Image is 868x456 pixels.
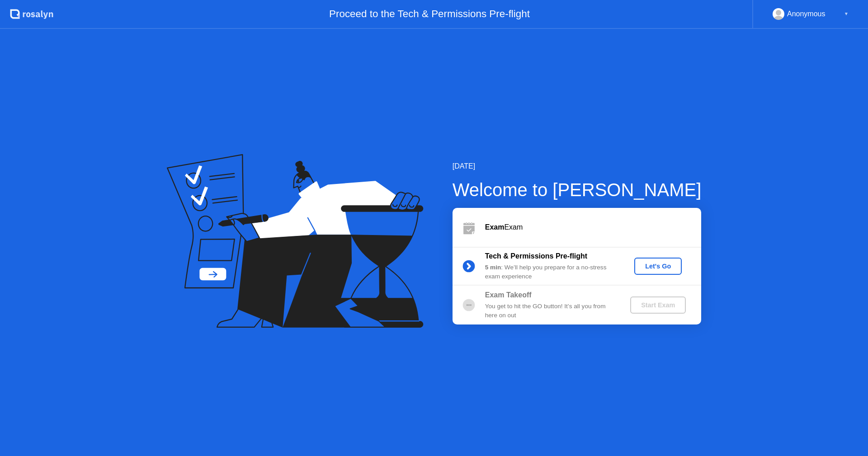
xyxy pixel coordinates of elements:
div: Exam [485,222,701,233]
div: : We’ll help you prepare for a no-stress exam experience [485,263,615,282]
div: ▼ [844,8,849,20]
div: Welcome to [PERSON_NAME] [453,176,702,203]
div: Anonymous [787,8,826,20]
div: [DATE] [453,161,702,172]
button: Start Exam [630,296,686,314]
div: Start Exam [634,301,682,309]
b: 5 min [485,264,501,271]
b: Tech & Permissions Pre-flight [485,252,587,260]
div: Let's Go [638,263,678,270]
button: Let's Go [634,258,682,275]
b: Exam [485,223,505,231]
b: Exam Takeoff [485,291,532,299]
div: You get to hit the GO button! It’s all you from here on out [485,302,615,320]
